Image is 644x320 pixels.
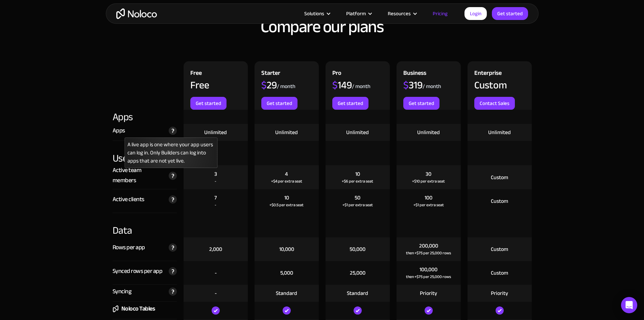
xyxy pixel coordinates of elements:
[346,9,366,18] div: Platform
[492,7,528,20] a: Get started
[621,297,637,313] div: Open Intercom Messenger
[304,9,324,18] div: Solutions
[346,129,369,136] div: Unlimited
[113,165,165,186] div: Active team members
[491,197,508,205] div: Custom
[113,126,125,136] div: Apps
[350,246,365,253] div: 50,000
[215,178,216,185] div: -
[279,246,294,253] div: 10,000
[276,290,297,297] div: Standard
[491,174,508,181] div: Custom
[491,269,508,277] div: Custom
[420,266,437,273] div: 100,000
[420,290,437,297] div: Priority
[113,141,177,165] div: Users
[403,76,409,94] span: $
[424,9,456,18] a: Pricing
[413,201,444,208] div: +$1 per extra seat
[269,201,304,208] div: +$0.5 per extra seat
[214,194,217,201] div: 7
[285,170,288,178] div: 4
[113,213,177,237] div: Data
[403,80,423,90] div: 319
[403,97,439,110] a: Get started
[350,269,365,277] div: 25,000
[412,178,445,185] div: +$10 per extra seat
[190,68,202,80] div: Free
[261,76,267,94] span: $
[275,129,298,136] div: Unlimited
[190,97,226,110] a: Get started
[474,80,507,90] div: Custom
[113,110,177,124] div: Apps
[116,8,157,19] a: home
[425,194,432,201] div: 100
[464,7,487,20] a: Login
[355,194,360,201] div: 50
[215,290,217,297] div: -
[417,129,440,136] div: Unlimited
[190,80,209,90] div: Free
[209,246,222,253] div: 2,000
[113,242,145,253] div: Rows per app
[261,97,297,110] a: Get started
[261,80,277,90] div: 29
[277,83,295,90] div: / month
[113,194,144,205] div: Active clients
[491,290,508,297] div: Priority
[271,178,302,185] div: +$4 per extra seat
[388,9,411,18] div: Resources
[406,250,451,256] div: then +$75 per 25,000 rows
[403,68,426,80] div: Business
[355,170,360,178] div: 10
[352,83,371,90] div: / month
[488,129,511,136] div: Unlimited
[215,201,216,208] div: -
[113,286,132,297] div: Syncing
[121,304,155,314] div: Noloco Tables
[215,269,217,277] div: -
[342,201,373,208] div: +$1 per extra seat
[113,18,532,36] h2: Compare our plans
[347,290,368,297] div: Standard
[124,137,217,168] div: A live app is one where your app users can log in. Only Builders can log into apps that are not y...
[332,68,341,80] div: Pro
[332,80,352,90] div: 149
[332,76,338,94] span: $
[423,83,441,90] div: / month
[491,246,508,253] div: Custom
[474,97,515,110] a: Contact Sales
[332,97,368,110] a: Get started
[419,242,438,250] div: 200,000
[214,170,217,178] div: 3
[261,68,280,80] div: Starter
[474,68,502,80] div: Enterprise
[204,129,227,136] div: Unlimited
[280,269,293,277] div: 5,000
[426,170,431,178] div: 30
[284,194,289,201] div: 10
[406,273,451,280] div: then +$75 per 25,000 rows
[113,266,163,276] div: Synced rows per app
[296,9,338,18] div: Solutions
[338,9,379,18] div: Platform
[342,178,373,185] div: +$6 per extra seat
[379,9,424,18] div: Resources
